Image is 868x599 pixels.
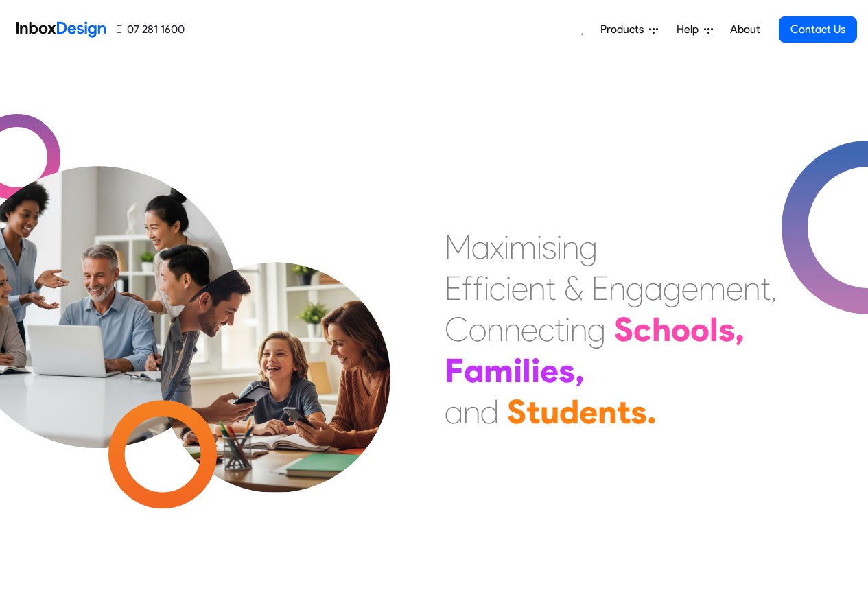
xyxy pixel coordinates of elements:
div: i [531,350,540,391]
div: a [445,391,463,432]
div: o [469,309,486,350]
div: a [644,268,663,309]
div: l [709,309,718,350]
a: Products [595,16,664,43]
a: Contact Us [779,16,857,43]
div: x [490,226,504,268]
div: i [565,309,570,350]
a: 07 281 1600 [117,21,185,38]
a: About [726,16,764,43]
div: a [471,226,490,268]
div: e [681,268,699,309]
div: g [587,309,606,350]
div: m [509,226,537,268]
div: M [445,226,471,268]
div: F [445,350,464,391]
div: o [690,309,709,350]
div: , [771,268,777,309]
div: m [699,268,726,309]
div: S [507,391,526,432]
div: s [559,350,575,391]
img: parents_with_child.png [132,205,419,493]
div: e [579,391,598,432]
div: t [617,391,631,432]
div: n [486,309,504,350]
div: e [540,350,559,391]
div: E [445,268,462,309]
div: l [522,350,531,391]
div: S [614,309,633,350]
div: g [663,268,681,309]
div: n [528,268,546,309]
div: c [538,309,554,350]
div: e [521,309,538,350]
div: n [609,268,626,309]
div: C [445,309,469,350]
div: & [564,268,583,309]
div: f [473,268,484,309]
span: Help [677,21,704,38]
div: t [526,391,540,432]
div: m [484,350,513,391]
div: g [579,226,598,268]
div: E [591,268,609,309]
div: n [743,268,760,309]
div: e [511,268,528,309]
div: s [542,226,556,268]
div: i [484,268,489,309]
div: n [463,391,480,432]
div: i [556,226,562,268]
div: n [598,391,617,432]
div: e [726,268,743,309]
div: f [462,268,473,309]
div: u [540,391,559,432]
div: t [554,309,565,350]
div: Maximising Efficient & Engagement, Connecting Schools, Families, and Students. [445,226,777,432]
div: g [626,268,644,309]
div: i [506,268,511,309]
div: c [633,309,652,350]
div: n [562,226,579,268]
div: o [671,309,690,350]
span: Products [600,21,649,38]
div: i [504,226,509,268]
div: n [504,309,521,350]
div: s [718,309,735,350]
div: a [464,350,484,391]
div: i [513,350,522,391]
div: d [559,391,579,432]
div: i [537,226,542,268]
div: s [631,391,647,432]
a: Help [671,16,718,43]
div: d [480,391,499,432]
div: n [570,309,587,350]
div: t [760,268,771,309]
div: c [489,268,506,309]
div: , [575,350,585,391]
div: . [647,391,657,432]
div: , [735,309,744,350]
div: t [546,268,556,309]
div: h [652,309,671,350]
